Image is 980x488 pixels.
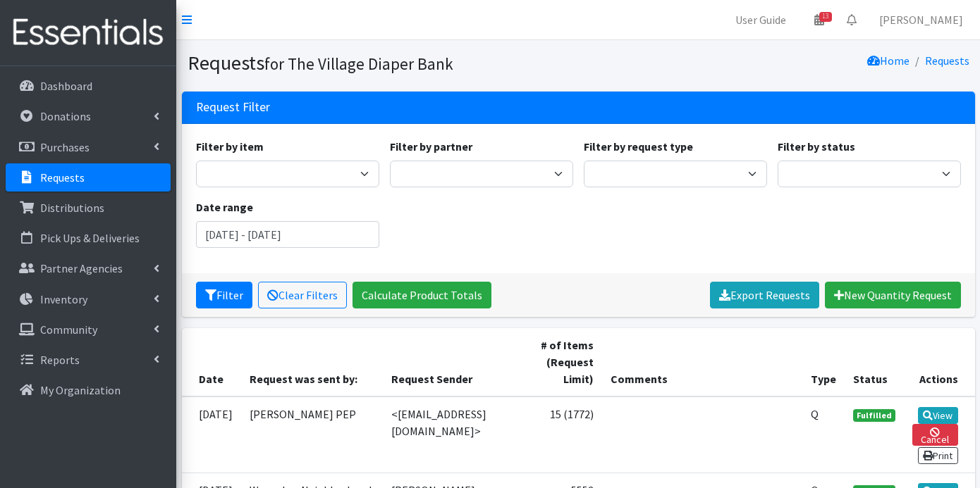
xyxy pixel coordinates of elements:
[6,102,171,130] a: Donations
[40,353,80,367] p: Reports
[811,407,819,421] abbr: Quantity
[6,254,171,282] a: Partner Agencies
[912,424,958,446] a: Cancel
[6,9,171,56] img: HumanEssentials
[390,138,472,155] label: Filter by partner
[196,282,252,308] button: Filter
[532,396,602,473] td: 15 (1772)
[241,328,384,396] th: Request was sent by:
[6,285,171,313] a: Inventory
[40,109,91,123] p: Donations
[584,138,693,155] label: Filter by request type
[383,396,532,473] td: <[EMAIL_ADDRESS][DOMAIN_NAME]>
[196,199,253,215] label: Date range
[196,138,264,155] label: Filter by item
[40,231,140,245] p: Pick Ups & Deliveries
[353,282,491,308] a: Calculate Product Totals
[802,328,845,396] th: Type
[724,6,797,34] a: User Guide
[383,328,532,396] th: Request Sender
[819,12,832,22] span: 13
[6,315,171,344] a: Community
[40,323,97,337] p: Community
[40,261,123,275] p: Partner Agencies
[6,163,171,192] a: Requests
[188,51,573,75] h1: Requests
[918,407,958,424] a: View
[778,138,855,155] label: Filter by status
[241,396,384,473] td: [PERSON_NAME] PEP
[845,328,904,396] th: Status
[182,328,241,396] th: Date
[40,170,85,184] p: Requests
[803,6,835,34] a: 13
[710,282,819,308] a: Export Requests
[40,79,92,93] p: Dashboard
[6,346,171,374] a: Reports
[904,328,975,396] th: Actions
[532,328,602,396] th: # of Items (Request Limit)
[6,133,171,161] a: Purchases
[925,54,969,68] a: Requests
[918,447,958,464] a: Print
[182,396,241,473] td: [DATE]
[196,100,270,115] h3: Request Filter
[868,6,974,34] a: [PERSON_NAME]
[6,194,171,222] a: Distributions
[6,72,171,100] a: Dashboard
[853,409,895,422] span: Fulfilled
[6,376,171,404] a: My Organization
[40,140,90,154] p: Purchases
[825,282,961,308] a: New Quantity Request
[264,54,453,74] small: for The Village Diaper Bank
[6,224,171,252] a: Pick Ups & Deliveries
[867,54,909,68] a: Home
[40,201,104,215] p: Distributions
[196,221,379,248] input: January 1, 2011 - December 31, 2011
[40,383,121,397] p: My Organization
[602,328,802,396] th: Comments
[40,292,87,306] p: Inventory
[258,282,347,308] a: Clear Filters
